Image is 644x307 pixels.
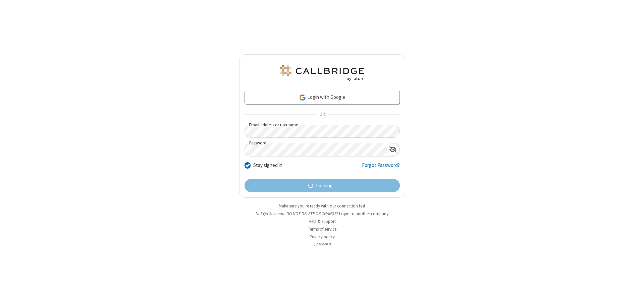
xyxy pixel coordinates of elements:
a: Forgot Password? [362,162,400,174]
label: Stay signed in [253,162,282,169]
li: Not QA Selenium DO NOT DELETE OR CHANGE? [239,210,405,217]
span: Loading... [316,182,336,190]
a: Terms of service [308,226,336,232]
a: Privacy policy [310,234,335,240]
span: OR [317,110,327,119]
button: Loading... [245,179,400,192]
a: Help & support [309,219,336,224]
img: google-icon.png [299,94,306,101]
input: Email address or username [245,125,400,138]
input: Password [245,143,386,156]
img: QA Selenium DO NOT DELETE OR CHANGE [278,65,366,81]
a: Make sure you're ready with our connection test [279,203,365,209]
li: v2.6.349.0 [239,241,405,248]
a: Login with Google [245,91,400,104]
button: Login to another company [339,210,388,217]
div: Show password [386,143,399,156]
